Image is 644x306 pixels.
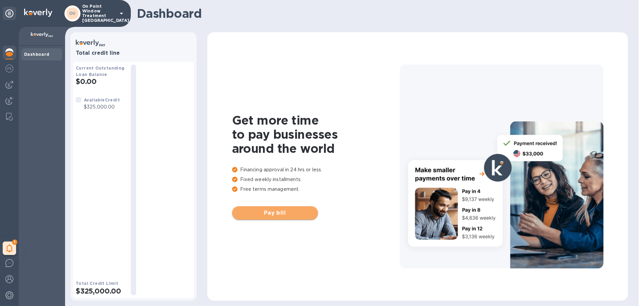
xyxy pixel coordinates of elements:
h2: $0.00 [76,77,125,86]
span: Pay bill [237,209,313,217]
p: On Point Window Treatment [GEOGRAPHIC_DATA] [82,4,116,23]
p: Financing approval in 24 hrs or less. [232,166,400,173]
p: Fixed weekly installments. [232,176,400,183]
b: Available Credit [84,97,120,102]
img: Foreign exchange [5,64,13,73]
b: Total Credit Limit [76,281,118,286]
p: $325,000.00 [84,103,120,111]
span: 1 [12,239,17,245]
h1: Dashboard [137,6,625,20]
button: Pay bill [232,206,318,220]
img: Logo [24,9,52,17]
h2: $325,000.00 [76,287,125,295]
p: Free terms management. [232,186,400,193]
b: Current Outstanding Loan Balance [76,65,125,77]
h3: Total credit line [76,50,191,56]
b: OU [69,11,76,16]
h1: Get more time to pay businesses around the world [232,113,400,156]
b: Dashboard [24,52,50,57]
div: Unpin categories [3,7,16,20]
